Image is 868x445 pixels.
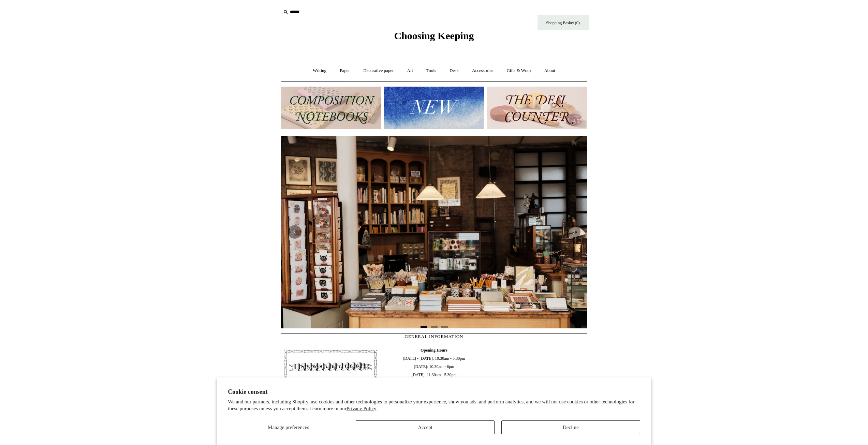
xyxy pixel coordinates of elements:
img: The Deli Counter [487,87,587,129]
a: About [538,62,561,80]
button: Previous [288,225,301,239]
button: Manage preferences [228,420,349,434]
button: Page 2 [431,326,438,328]
p: We and our partners, including Shopify, use cookies and other technologies to personalize your ex... [228,399,640,412]
button: Decline [501,420,640,434]
a: Decorative paper [357,62,400,80]
span: Manage preferences [268,425,309,430]
a: Gifts & Wrap [500,62,537,80]
a: Choosing Keeping [394,35,474,40]
a: Tools [420,62,442,80]
h2: Cookie consent [228,388,640,396]
a: Art [401,62,419,80]
span: Choosing Keeping [394,30,474,41]
img: 202302 Composition ledgers.jpg__PID:69722ee6-fa44-49dd-a067-31375e5d54ec [281,87,381,129]
b: Opening Hours [421,348,447,353]
a: Accessories [466,62,499,80]
span: GENERAL INFORMATION [405,334,464,339]
a: Writing [307,62,333,80]
img: New.jpg__PID:f73bdf93-380a-4a35-bcfe-7823039498e1 [384,87,484,129]
img: pf-4db91bb9--1305-Newsletter-Button_1200x.jpg [281,346,380,388]
img: 20250131 INSIDE OF THE SHOP.jpg__PID:b9484a69-a10a-4bde-9e8d-1408d3d5e6ad [281,136,587,328]
button: Next [567,225,580,239]
a: Privacy Policy [347,406,377,411]
button: Page 3 [441,326,448,328]
a: Paper [334,62,356,80]
a: Shopping Basket (0) [538,15,589,30]
span: [DATE] - [DATE]: 10:30am - 5:30pm [DATE]: 10.30am - 6pm [DATE]: 11.30am - 5.30pm 020 7613 3842 [384,346,483,412]
button: Page 1 [421,326,427,328]
a: Desk [443,62,465,80]
button: Accept [356,420,495,434]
